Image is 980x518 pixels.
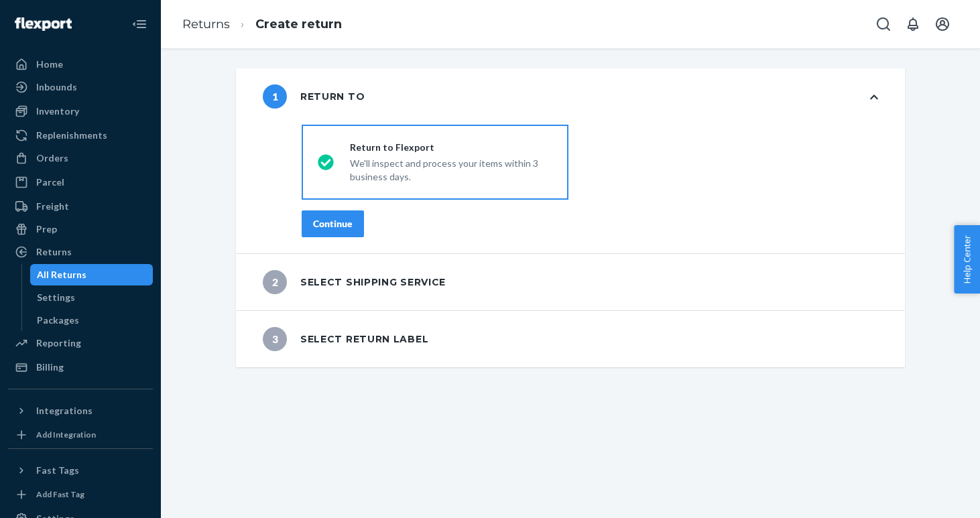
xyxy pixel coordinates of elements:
a: Packages [30,310,154,331]
div: Return to Flexport [350,141,552,154]
span: 2 [263,270,287,294]
div: Select shipping service [263,270,446,294]
div: We'll inspect and process your items within 3 business days. [350,154,552,184]
a: Home [8,54,153,75]
div: Select return label [263,327,428,351]
div: Continue [313,217,353,231]
a: Inbounds [8,76,153,98]
span: 1 [263,84,287,109]
a: Add Fast Tag [8,487,153,503]
button: Integrations [8,400,153,422]
a: Orders [8,147,153,169]
div: Integrations [36,404,93,417]
div: Inventory [36,105,79,118]
img: Flexport logo [15,17,72,31]
button: Help Center [954,225,980,294]
a: All Returns [30,264,154,285]
div: Return to [263,84,365,109]
div: Orders [36,151,68,165]
div: Inbounds [36,80,77,94]
div: Settings [37,291,75,304]
div: Parcel [36,176,64,189]
a: Create return [255,17,342,31]
button: Close Navigation [126,11,153,38]
a: Reporting [8,332,153,354]
div: Packages [37,314,79,327]
button: Open notifications [900,11,926,38]
div: Add Integration [36,429,96,440]
a: Replenishments [8,125,153,146]
div: Reporting [36,336,81,350]
a: Returns [8,241,153,263]
div: All Returns [37,268,86,281]
button: Fast Tags [8,460,153,481]
div: Home [36,58,63,71]
div: Prep [36,222,57,236]
div: Fast Tags [36,464,79,477]
a: Parcel [8,172,153,193]
a: Inventory [8,101,153,122]
div: Freight [36,200,69,213]
button: Open account menu [929,11,956,38]
a: Freight [8,196,153,217]
div: Returns [36,245,72,259]
a: Add Integration [8,427,153,443]
button: Open Search Box [870,11,897,38]
a: Returns [182,17,230,31]
a: Settings [30,287,154,308]
div: Add Fast Tag [36,489,84,500]
ol: breadcrumbs [172,5,353,44]
a: Prep [8,218,153,240]
button: Continue [302,210,364,237]
a: Billing [8,357,153,378]
div: Billing [36,361,64,374]
div: Replenishments [36,129,107,142]
span: 3 [263,327,287,351]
